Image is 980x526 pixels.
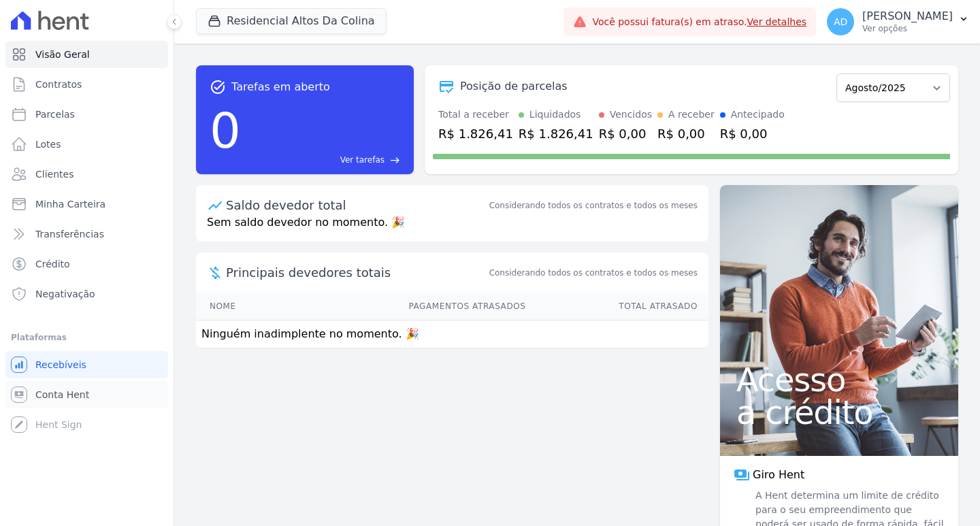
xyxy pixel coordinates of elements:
a: Transferências [5,220,168,248]
div: R$ 0,00 [720,125,785,143]
a: Negativação [5,280,168,308]
span: Principais devedores totais [226,263,487,282]
td: Ninguém inadimplente no momento. 🎉 [196,320,708,348]
p: [PERSON_NAME] [862,10,953,23]
span: Visão Geral [35,48,90,61]
a: Ver detalhes [747,16,807,27]
span: Clientes [35,167,73,181]
span: Contratos [35,78,82,91]
span: Tarefas em aberto [231,79,330,95]
th: Pagamentos Atrasados [288,293,527,320]
div: R$ 1.826,41 [438,125,513,143]
span: Conta Hent [35,388,89,401]
div: 0 [210,95,241,166]
div: R$ 0,00 [657,125,715,143]
span: task_alt [210,79,226,95]
span: AD [834,17,847,27]
span: Parcelas [35,108,75,121]
a: Lotes [5,131,168,158]
span: Considerando todos os contratos e todos os meses [489,267,698,279]
a: Crédito [5,250,168,278]
div: Considerando todos os contratos e todos os meses [489,199,698,212]
a: Clientes [5,161,168,188]
div: Total a receber [438,108,513,122]
span: Você possui fatura(s) em atraso. [592,15,806,29]
span: Transferências [35,227,104,241]
div: Posição de parcelas [460,78,568,95]
button: AD [PERSON_NAME] Ver opções [816,3,980,41]
th: Nome [196,293,288,320]
p: Ver opções [862,23,953,34]
div: A receber [668,108,715,122]
div: Vencidos [610,108,652,122]
span: a crédito [736,396,942,429]
button: Residencial Altos Da Colina [196,8,387,34]
p: Sem saldo devedor no momento. 🎉 [196,214,708,242]
a: Parcelas [5,101,168,128]
a: Ver tarefas east [246,154,400,166]
a: Recebíveis [5,351,168,378]
div: R$ 1.826,41 [519,125,593,143]
span: Recebíveis [35,358,86,372]
a: Contratos [5,71,168,98]
a: Conta Hent [5,381,168,408]
span: Minha Carteira [35,197,105,211]
div: Plataformas [11,329,163,346]
th: Total Atrasado [527,293,708,320]
a: Minha Carteira [5,191,168,218]
span: east [390,155,400,165]
div: Saldo devedor total [226,196,487,214]
span: Ver tarefas [340,154,385,166]
span: Giro Hent [753,467,804,483]
span: Acesso [736,363,942,396]
div: Antecipado [731,108,785,122]
span: Negativação [35,287,95,301]
div: Liquidados [529,108,581,122]
span: Lotes [35,137,61,151]
a: Visão Geral [5,41,168,68]
div: R$ 0,00 [599,125,652,143]
span: Crédito [35,257,70,271]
